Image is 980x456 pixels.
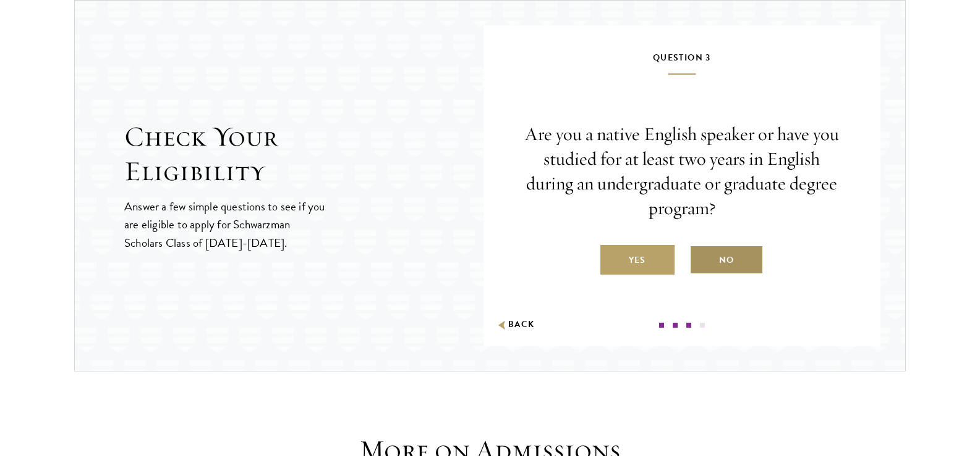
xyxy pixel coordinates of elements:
label: No [689,245,764,275]
p: Are you a native English speaker or have you studied for at least two years in English during an ... [521,122,843,221]
button: Back [496,318,535,331]
label: Yes [600,245,675,275]
p: Answer a few simple questions to see if you are eligible to apply for Schwarzman Scholars Class o... [124,197,326,251]
h2: Check Your Eligibility [124,120,484,189]
h5: Question 3 [521,50,843,75]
